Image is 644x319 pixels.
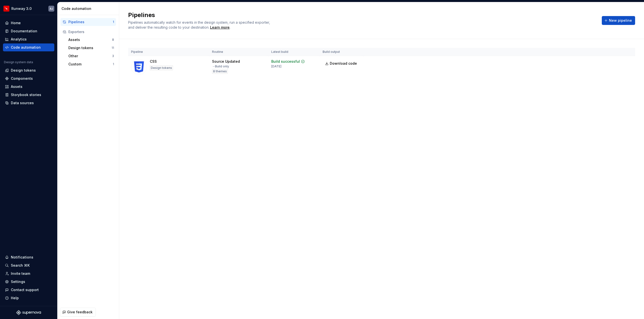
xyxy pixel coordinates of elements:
[11,68,36,73] div: Design tokens
[268,48,320,56] th: Latest build
[3,278,54,286] a: Settings
[209,48,268,56] th: Routine
[67,310,93,315] span: Give feedback
[68,62,113,67] div: Custom
[66,60,116,68] button: Custom1
[66,44,116,52] button: Design tokens11
[60,308,96,317] button: Give feedback
[11,37,27,42] div: Analytics
[66,36,116,44] button: Assets8
[68,29,114,34] div: Exporters
[330,61,357,66] span: Download code
[3,294,54,302] button: Help
[3,35,54,43] a: Analytics
[11,29,37,34] div: Documentation
[68,45,112,50] div: Design tokens
[3,91,54,99] a: Storybook stories
[11,287,39,292] div: Contact support
[11,296,19,300] div: Help
[3,261,54,269] button: Search ⌘K
[271,64,281,68] div: [DATE]
[3,286,54,294] button: Contact support
[128,48,209,56] th: Pipeline
[11,45,41,50] div: Code automation
[3,270,54,278] a: Invite team
[11,255,33,260] div: Notifications
[150,65,173,70] div: Design tokens
[320,48,363,56] th: Build output
[210,25,230,30] a: Learn more
[3,43,54,51] a: Code automation
[50,7,53,11] div: AJ
[609,18,632,23] span: New pipeline
[112,46,114,50] div: 11
[68,20,113,24] div: Pipelines
[11,92,41,97] div: Storybook stories
[112,54,114,58] div: 3
[3,253,54,261] button: Notifications
[68,54,112,59] div: Other
[212,59,240,64] div: Source Updated
[11,20,21,25] div: Home
[150,59,157,64] div: CSS
[3,75,54,82] a: Components
[11,100,34,105] div: Data sources
[11,263,30,268] div: Search ⌘K
[4,60,33,64] div: Design system data
[11,6,32,11] div: Runway 3.0
[61,6,117,11] div: Code automation
[602,16,635,25] button: New pipeline
[113,20,114,24] div: 1
[3,6,9,12] img: 6b187050-a3ed-48aa-8485-808e17fcee26.png
[60,18,116,26] button: Pipelines1
[3,27,54,35] a: Documentation
[11,84,22,89] div: Assets
[213,69,227,73] span: 8 themes
[113,62,114,66] div: 1
[11,76,33,81] div: Components
[11,271,30,276] div: Invite team
[16,310,41,315] svg: Supernova Logo
[112,38,114,42] div: 8
[128,11,596,19] h2: Pipelines
[1,3,56,14] button: Runway 3.0AJ
[11,279,25,284] div: Settings
[271,59,300,64] div: Build successful
[68,37,112,42] div: Assets
[3,19,54,27] a: Home
[212,64,229,68] div: → Build only
[323,59,360,68] a: Download code
[128,20,271,29] span: Pipelines automatically watch for events in the design system, run a specified exporter, and deli...
[209,26,230,29] span: .
[3,66,54,74] a: Design tokens
[66,52,116,60] button: Other3
[3,99,54,107] a: Data sources
[3,83,54,91] a: Assets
